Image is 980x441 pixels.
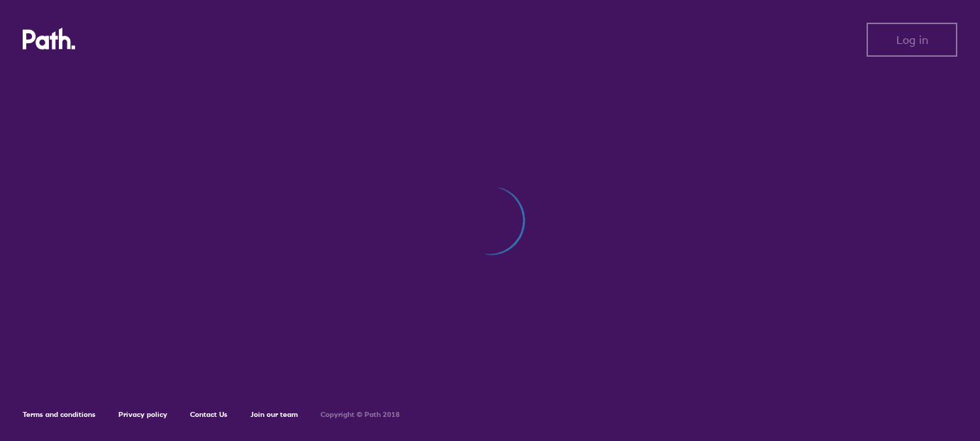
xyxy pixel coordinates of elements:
[23,410,96,419] a: Terms and conditions
[867,23,957,57] button: Log in
[321,411,400,419] h6: Copyright © Path 2018
[118,410,167,419] a: Privacy policy
[250,410,298,419] a: Join our team
[190,410,228,419] a: Contact Us
[896,33,928,46] span: Log in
